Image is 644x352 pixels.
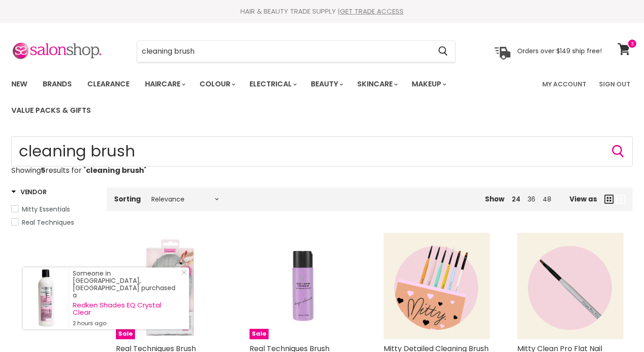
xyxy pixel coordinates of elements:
[116,329,135,339] span: Sale
[73,320,180,327] small: 2 hours ago
[137,40,455,62] form: Product
[80,75,136,94] a: Clearance
[384,233,490,339] img: Mitty Detailed Cleaning Brush Kit 6 Piece
[22,218,74,227] span: Real Techniques
[23,267,68,329] a: Visit product page
[11,136,633,166] form: Product
[543,195,551,204] a: 48
[22,205,70,214] span: Mitty Essentials
[137,41,431,62] input: Search
[11,166,633,175] p: Showing results for " "
[11,187,46,196] h3: Vendor
[340,6,404,16] a: GET TRADE ACCESS
[250,233,356,339] img: Real Techniques Brush Cleaning Gel
[86,165,144,176] strong: cleaning brush
[304,75,349,94] a: Beauty
[11,217,95,227] a: Real Techniques
[485,194,504,204] span: Show
[405,75,452,94] a: Makeup
[517,47,602,55] p: Orders over $149 ship free!
[243,75,302,94] a: Electrical
[114,195,141,203] label: Sorting
[193,75,241,94] a: Colour
[431,41,455,62] button: Search
[594,75,636,94] a: Sign Out
[569,195,597,203] span: View as
[116,233,222,339] a: Real Techniques Brush Cleaning PaletteSale
[181,270,187,275] svg: Close Icon
[250,329,269,339] span: Sale
[5,101,98,120] a: Value Packs & Gifts
[537,75,592,94] a: My Account
[138,75,191,94] a: Haircare
[5,71,537,124] ul: Main menu
[41,165,45,176] strong: 5
[250,233,356,339] a: Real Techniques Brush Cleaning GelSale
[5,75,34,94] a: New
[36,75,79,94] a: Brands
[528,195,535,204] a: 36
[517,233,624,339] img: Mitty Clean Pro Flat Nail Brush
[73,270,180,327] div: Someone in [GEOGRAPHIC_DATA], [GEOGRAPHIC_DATA] purchased a
[178,270,187,279] a: Close Notification
[599,309,635,343] iframe: Gorgias live chat messenger
[11,204,95,214] a: Mitty Essentials
[11,136,633,166] input: Search
[73,302,180,316] a: Redken Shades EQ Crystal Clear
[116,233,222,339] img: Real Techniques Brush Cleaning Palette
[512,195,520,204] a: 24
[611,144,625,159] button: Search
[350,75,403,94] a: Skincare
